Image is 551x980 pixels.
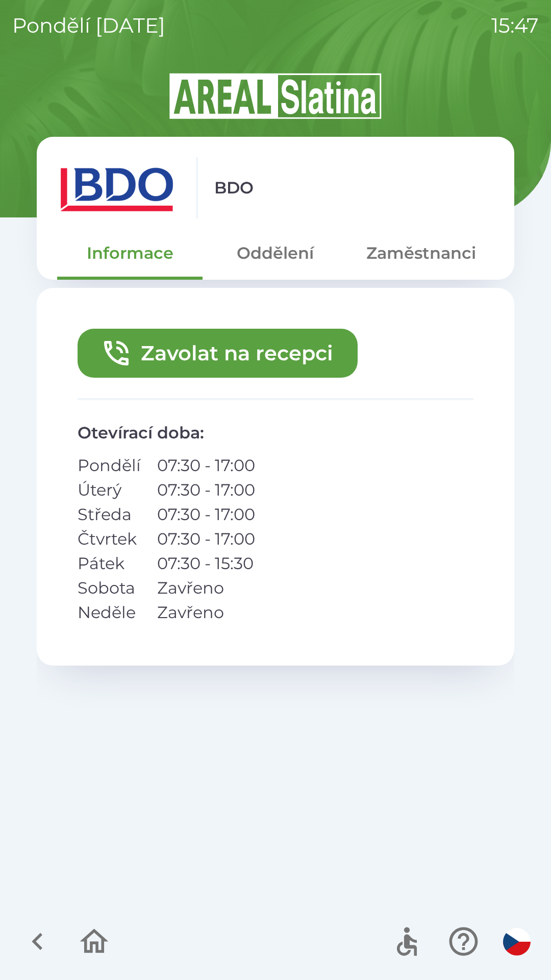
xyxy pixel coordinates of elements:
img: cs flag [503,928,531,955]
p: Pondělí [78,453,141,478]
p: BDO [214,176,254,200]
p: 07:30 - 17:00 [157,453,255,478]
p: Otevírací doba : [78,421,473,445]
button: Zavolat na recepci [78,329,358,378]
p: Úterý [78,478,141,502]
p: Sobota [78,576,141,600]
img: ae7449ef-04f1-48ed-85b5-e61960c78b50.png [57,157,180,218]
button: Informace [57,235,203,272]
p: Neděle [78,600,141,625]
p: Čtvrtek [78,527,141,551]
p: Zavřeno [157,576,255,600]
button: Oddělení [203,235,348,272]
p: pondělí [DATE] [12,10,165,41]
p: 07:30 - 17:00 [157,527,255,551]
p: Zavřeno [157,600,255,625]
p: 07:30 - 17:00 [157,478,255,502]
p: Pátek [78,551,141,576]
button: Zaměstnanci [348,235,494,272]
p: 15:47 [491,10,539,41]
p: Středa [78,502,141,527]
p: 07:30 - 17:00 [157,502,255,527]
p: 07:30 - 15:30 [157,551,255,576]
img: Logo [37,71,514,120]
